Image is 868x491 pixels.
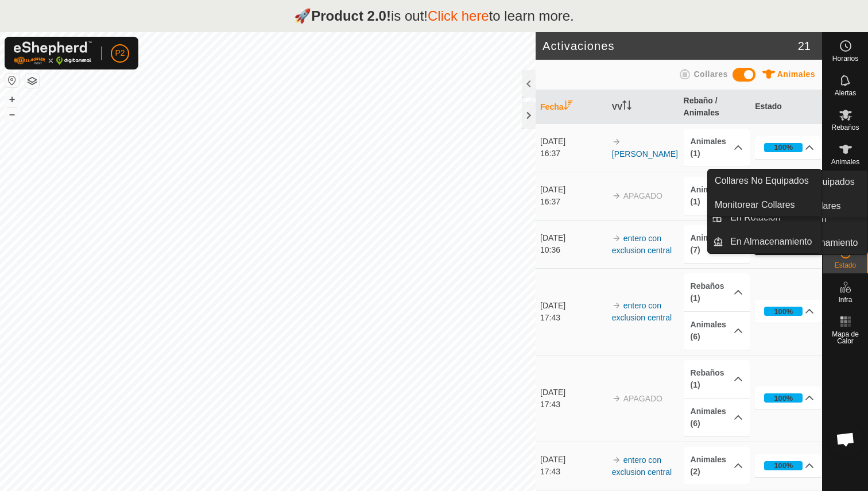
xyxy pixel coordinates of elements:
[684,177,750,215] p-accordion-header: Animales (1)
[540,148,606,160] div: 16:37
[428,8,489,24] a: Click here
[755,454,821,477] p-accordion-header: 100%
[612,455,621,465] img: arrow
[540,386,606,399] div: [DATE]
[684,360,750,398] p-accordion-header: Rebaños (1)
[764,393,803,403] div: 100%
[774,460,793,471] div: 100%
[540,300,606,312] div: [DATE]
[777,69,815,79] span: Animales
[607,90,679,124] th: VV
[764,307,803,316] div: 100%
[774,142,793,153] div: 100%
[612,301,621,310] img: arrow
[708,194,821,216] a: Monitorear Collares
[5,74,19,87] button: Restablecer Mapa
[835,90,856,96] span: Alertas
[623,394,662,403] span: APAGADO
[684,447,750,485] p-accordion-header: Animales (2)
[540,312,606,324] div: 17:43
[684,312,750,350] p-accordion-header: Animales (6)
[612,394,621,403] img: arrow
[25,74,39,88] button: Capas del Mapa
[723,230,821,253] a: En Almacenamiento
[774,393,793,404] div: 100%
[684,129,750,167] p-accordion-header: Animales (1)
[623,191,662,200] span: APAGADO
[684,399,750,436] p-accordion-header: Animales (6)
[564,102,573,111] p-sorticon: Activar para ordenar
[764,461,803,470] div: 100%
[774,306,793,317] div: 100%
[622,102,631,111] p-sorticon: Activar para ordenar
[14,41,92,65] img: Logo Gallagher
[684,273,750,311] p-accordion-header: Rebaños (1)
[764,143,803,152] div: 100%
[838,296,852,303] span: Infra
[723,206,821,229] a: En Rotación
[826,331,865,345] span: Mapa de Calor
[730,235,812,249] span: En Almacenamiento
[831,158,859,165] span: Animales
[612,234,621,243] img: arrow
[715,198,795,212] span: Monitorear Collares
[540,244,606,256] div: 10:36
[684,225,750,263] p-accordion-header: Animales (7)
[540,136,606,148] div: [DATE]
[730,211,780,225] span: En Rotación
[612,234,672,255] a: entero con exclusion central
[612,455,672,477] a: entero con exclusion central
[612,301,672,322] a: entero con exclusion central
[835,262,856,269] span: Estado
[776,236,858,250] span: En Almacenamiento
[542,39,798,53] h2: Activaciones
[755,136,821,159] p-accordion-header: 100%
[612,149,678,158] a: [PERSON_NAME]
[536,90,607,124] th: Fecha
[708,206,821,229] li: En Rotación
[540,399,606,411] div: 17:43
[612,191,621,200] img: arrow
[755,300,821,323] p-accordion-header: 100%
[750,90,822,124] th: Estado
[311,8,391,24] strong: Product 2.0!
[115,47,125,59] span: P2
[5,92,19,106] button: +
[708,230,821,253] li: En Almacenamiento
[798,37,811,55] span: 21
[540,196,606,208] div: 16:37
[294,6,574,26] p: 🚀 is out! to learn more.
[612,137,621,146] img: arrow
[828,422,863,457] div: Chat abierto
[755,386,821,409] p-accordion-header: 100%
[708,169,821,192] a: Collares No Equipados
[540,232,606,244] div: [DATE]
[679,90,751,124] th: Rebaño / Animales
[832,55,858,62] span: Horarios
[5,107,19,121] button: –
[540,454,606,466] div: [DATE]
[831,124,859,131] span: Rebaños
[715,174,809,188] span: Collares No Equipados
[693,69,727,79] span: Collares
[540,184,606,196] div: [DATE]
[540,466,606,478] div: 17:43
